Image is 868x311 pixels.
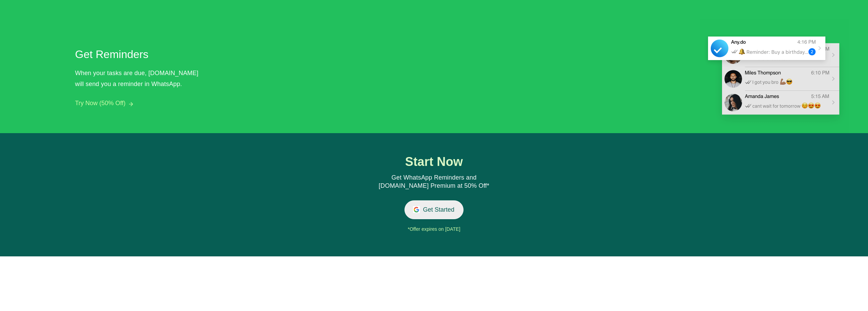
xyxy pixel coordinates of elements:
[371,174,497,190] div: Get WhatsApp Reminders and [DOMAIN_NAME] Premium at 50% Off*
[75,100,126,107] button: Try Now (50% Off)
[335,224,533,235] div: *Offer expires on [DATE]
[129,102,133,106] img: arrow
[700,19,849,133] img: Get Reminders in WhatsApp
[404,200,464,219] button: Get Started
[75,46,201,62] h2: Get Reminders
[371,155,497,169] h1: Start Now
[75,68,205,89] div: When your tasks are due, [DOMAIN_NAME] will send you a reminder in WhatsApp.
